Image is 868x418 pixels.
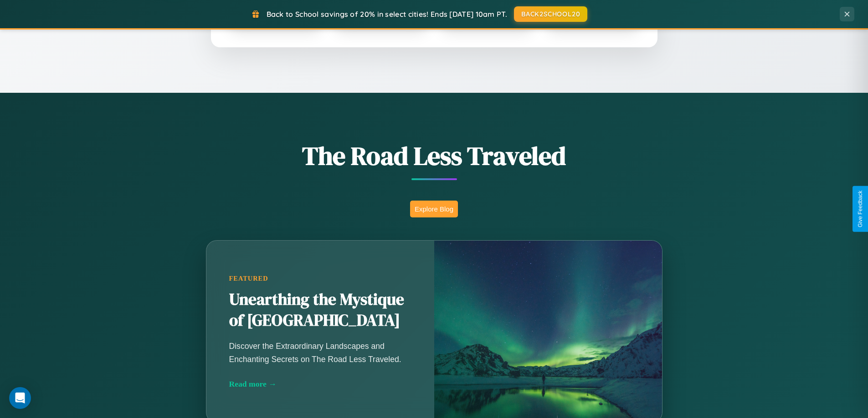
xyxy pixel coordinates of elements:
[9,387,31,409] div: Open Intercom Messenger
[229,340,411,365] p: Discover the Extraordinary Landscapes and Enchanting Secrets on The Road Less Traveled.
[857,191,863,227] div: Give Feedback
[229,379,411,389] div: Read more →
[267,10,507,19] span: Back to School savings of 20% in select cities! Ends [DATE] 10am PT.
[161,138,708,173] h1: The Road Less Traveled
[410,201,458,217] button: Explore Blog
[229,289,411,331] h2: Unearthing the Mystique of [GEOGRAPHIC_DATA]
[229,275,411,282] div: Featured
[514,6,587,22] button: BACK2SCHOOL20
